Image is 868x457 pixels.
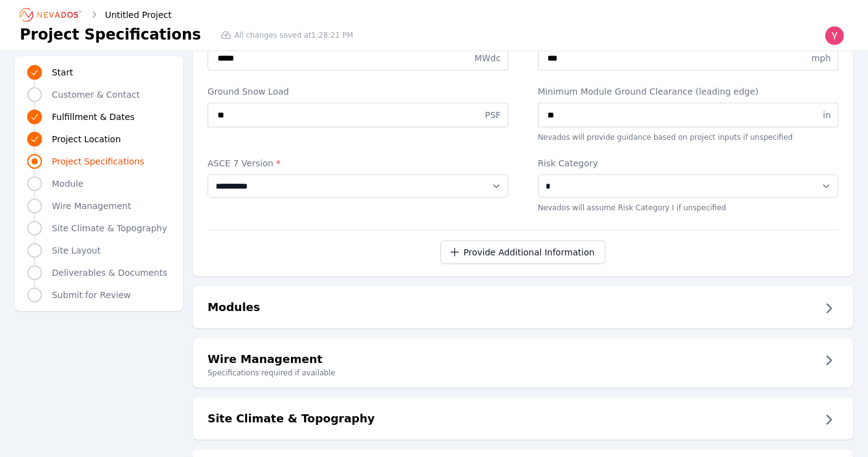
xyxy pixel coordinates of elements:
h2: Modules [208,299,260,318]
button: Site Climate & Topography [193,410,853,430]
h2: Wire Management [208,351,322,370]
span: Site Layout [52,244,101,257]
span: Wire Management [52,200,131,212]
span: All changes saved at 1:28:21 PM [234,30,353,40]
nav: Progress [27,64,171,304]
span: Deliverables & Documents [52,267,167,279]
span: Fulfillment & Dates [52,111,135,123]
span: Site Climate & Topography [52,222,167,234]
h2: Site Climate & Topography [208,410,375,430]
span: Customer & Contact [52,88,140,101]
button: Provide Additional Information [440,241,605,264]
nav: Breadcrumb [20,5,172,25]
small: Specifications required if available [193,368,853,378]
button: Modules [193,299,853,318]
span: Start [52,66,73,79]
label: Minimum Module Ground Clearance (leading edge) [538,85,839,98]
p: Nevados will provide guidance based on project inputs if unspecified [538,132,839,142]
div: Untitled Project [88,9,172,21]
span: Project Specifications [52,155,145,168]
h1: Project Specifications [20,25,201,45]
label: ASCE 7 Version [208,157,508,169]
img: Yoni Bennett [825,26,845,46]
p: Nevados will assume Risk Category I if unspecified [538,203,839,213]
label: Risk Category [538,157,839,169]
span: Submit for Review [52,289,131,301]
button: Wire Management [193,351,853,370]
span: Module [52,177,83,190]
label: Ground Snow Load [208,85,508,98]
span: Project Location [52,133,121,145]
